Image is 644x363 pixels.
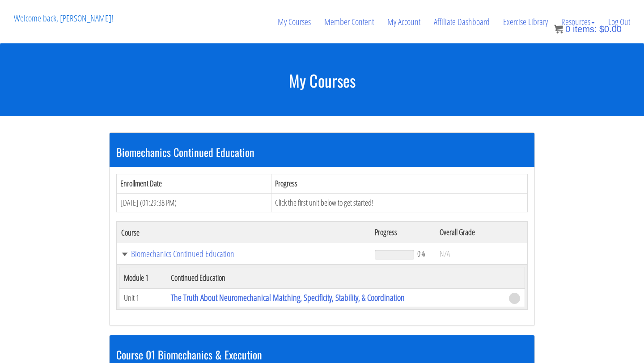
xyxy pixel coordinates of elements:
[7,0,120,36] p: Welcome back, [PERSON_NAME]!
[599,24,604,34] span: $
[417,249,425,258] span: 0%
[370,222,435,243] th: Progress
[121,249,366,258] a: Biomechanics Continued Education
[271,174,527,193] th: Progress
[496,0,555,43] a: Exercise Library
[602,0,637,43] a: Log Out
[119,289,166,307] td: Unit 1
[435,222,527,243] th: Overall Grade
[554,25,563,34] img: icon11.png
[116,349,528,360] h3: Course 01 Biomechanics & Execution
[555,0,602,43] a: Resources
[318,0,381,43] a: Member Content
[381,0,427,43] a: My Account
[427,0,496,43] a: Affiliate Dashboard
[117,174,271,193] th: Enrollment Date
[117,222,370,243] th: Course
[171,291,405,304] a: The Truth About Neuromechanical Matching, Specificity, Stability, & Coordination
[554,24,622,34] a: 0 items: $0.00
[565,24,570,34] span: 0
[166,267,504,289] th: Continued Education
[271,0,318,43] a: My Courses
[599,24,622,34] bdi: 0.00
[117,193,271,212] td: [DATE] (01:29:38 PM)
[119,267,166,289] th: Module 1
[271,193,527,212] td: Click the first unit below to get started!
[435,243,527,265] td: N/A
[116,146,528,158] h3: Biomechanics Continued Education
[573,24,597,34] span: items:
